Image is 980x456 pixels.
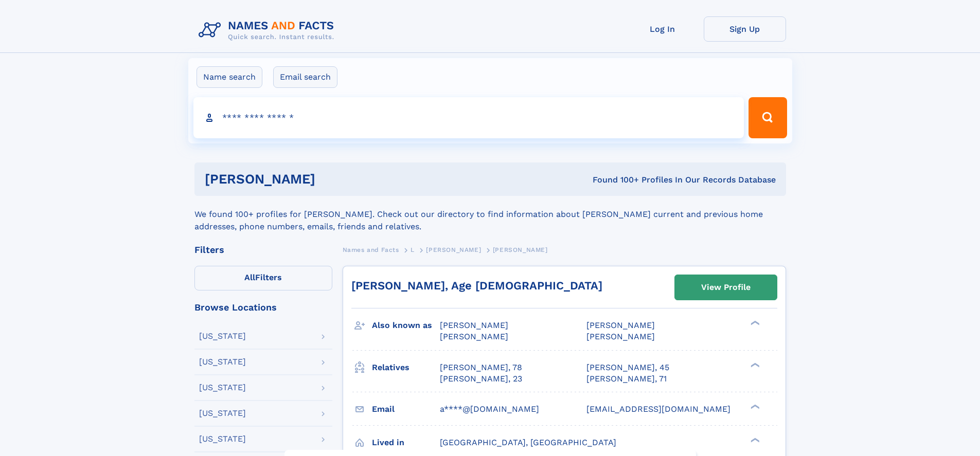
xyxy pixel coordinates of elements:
label: Filters [194,266,332,290]
div: View Profile [701,276,751,299]
h3: Relatives [372,359,440,376]
a: [PERSON_NAME] [426,243,481,256]
h3: Email [372,400,440,418]
a: L [411,243,415,256]
div: ❯ [748,361,760,368]
div: Found 100+ Profiles In Our Records Database [454,174,776,186]
a: [PERSON_NAME], 23 [440,373,522,385]
a: [PERSON_NAME], 78 [440,362,522,373]
span: [PERSON_NAME] [440,320,508,330]
span: [GEOGRAPHIC_DATA], [GEOGRAPHIC_DATA] [440,437,616,447]
a: Log In [621,16,704,42]
span: [EMAIL_ADDRESS][DOMAIN_NAME] [586,404,730,414]
a: [PERSON_NAME], 71 [586,373,667,385]
input: search input [193,97,744,138]
span: All [244,272,255,282]
span: [PERSON_NAME] [426,246,481,253]
div: [US_STATE] [199,358,246,366]
span: [PERSON_NAME] [440,332,508,341]
button: Search Button [749,97,787,138]
h3: Also known as [372,317,440,334]
div: [US_STATE] [199,435,246,443]
a: View Profile [675,275,777,300]
span: [PERSON_NAME] [586,320,655,330]
div: Browse Locations [194,303,332,312]
h3: Lived in [372,434,440,451]
span: [PERSON_NAME] [586,332,655,341]
div: [US_STATE] [199,384,246,392]
div: Filters [194,245,332,254]
a: [PERSON_NAME], 45 [586,362,669,373]
label: Name search [197,66,262,88]
span: [PERSON_NAME] [493,246,548,253]
div: ❯ [748,436,760,443]
div: [US_STATE] [199,409,246,417]
div: ❯ [748,403,760,410]
a: Names and Facts [343,243,399,256]
div: We found 100+ profiles for [PERSON_NAME]. Check out our directory to find information about [PERS... [194,196,786,233]
a: [PERSON_NAME], Age [DEMOGRAPHIC_DATA] [351,279,602,292]
div: [US_STATE] [199,332,246,340]
div: ❯ [748,320,760,326]
img: Logo Names and Facts [194,16,343,44]
a: Sign Up [704,16,786,42]
h1: [PERSON_NAME] [205,173,454,186]
label: Email search [273,66,337,88]
span: L [411,246,415,253]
